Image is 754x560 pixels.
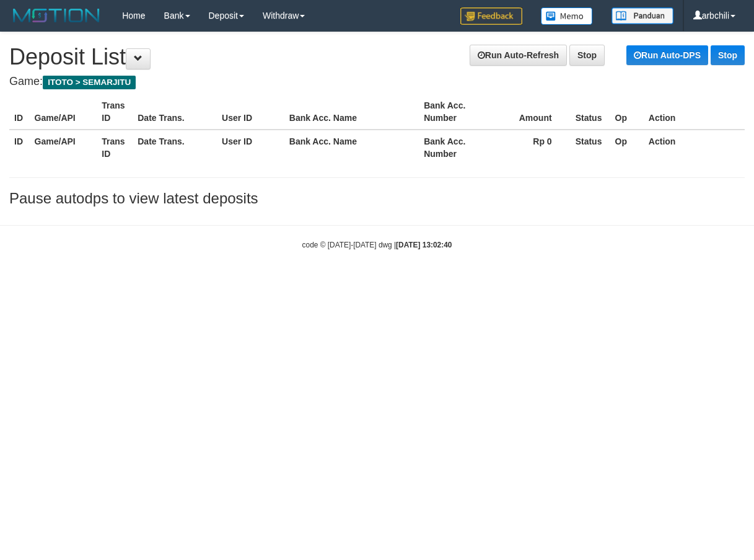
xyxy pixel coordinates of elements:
small: code © [DATE]-[DATE] dwg | [302,241,452,249]
th: ID [9,130,30,165]
h4: Game: [9,76,745,88]
a: Stop [711,45,745,65]
th: Game/API [30,94,97,130]
th: Action [644,130,745,165]
th: Amount [503,94,571,130]
th: Bank Acc. Number [419,130,503,165]
th: Bank Acc. Name [284,130,419,165]
th: User ID [217,94,284,130]
a: Stop [569,45,605,66]
img: Button%20Memo.svg [541,7,593,25]
th: Game/API [30,130,97,165]
th: Date Trans. [133,94,217,130]
th: Action [644,94,745,130]
h1: Deposit List [9,45,745,69]
th: Trans ID [97,94,133,130]
th: Rp 0 [503,130,571,165]
th: Bank Acc. Name [284,94,419,130]
th: User ID [217,130,284,165]
a: Run Auto-Refresh [470,45,567,66]
strong: [DATE] 13:02:40 [396,241,452,249]
a: Run Auto-DPS [626,45,708,65]
th: Date Trans. [133,130,217,165]
img: Feedback.jpg [460,7,522,25]
th: Trans ID [97,130,133,165]
th: Bank Acc. Number [419,94,503,130]
img: MOTION_logo.png [9,6,103,25]
th: ID [9,94,30,130]
img: panduan.png [612,7,673,24]
th: Op [610,130,644,165]
h3: Pause autodps to view latest deposits [9,190,745,207]
th: Op [610,94,644,130]
th: Status [571,94,610,130]
th: Status [571,130,610,165]
span: ITOTO > SEMARJITU [43,76,136,89]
